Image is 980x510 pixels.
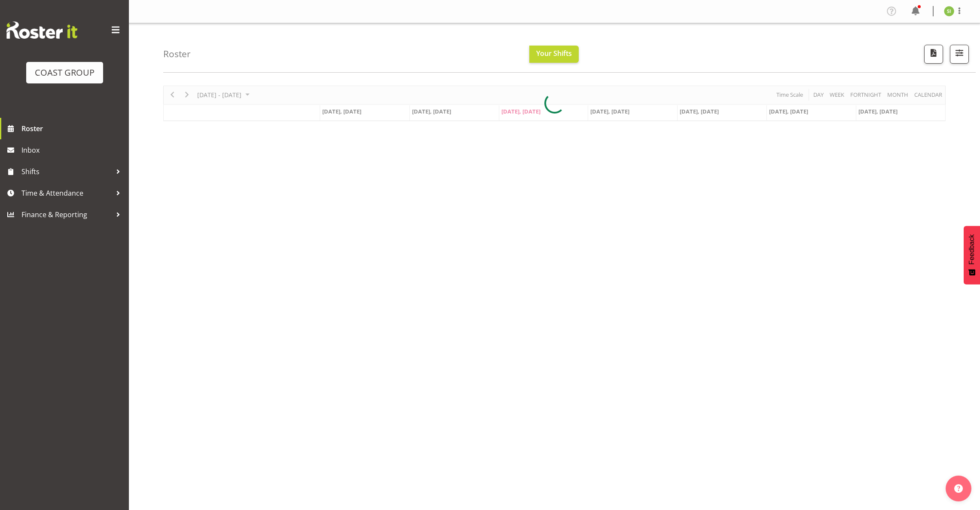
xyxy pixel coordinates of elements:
[964,226,980,284] button: Feedback - Show survey
[21,122,125,135] span: Roster
[944,6,954,16] img: sebastian-ibanez6856.jpg
[21,165,112,178] span: Shifts
[21,187,112,200] span: Time & Attendance
[21,208,112,221] span: Finance & Reporting
[950,45,969,64] button: Filter Shifts
[21,144,125,157] span: Inbox
[35,66,95,79] div: COAST GROUP
[968,234,976,264] span: Feedback
[529,46,579,63] button: Your Shifts
[924,45,943,64] button: Download a PDF of the roster according to the set date range.
[163,49,191,59] h4: Roster
[954,484,963,493] img: help-xxl-2.png
[536,49,572,58] span: Your Shifts
[6,22,77,39] img: Rosterit website logo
